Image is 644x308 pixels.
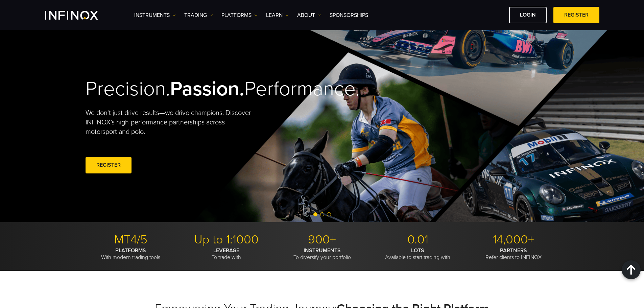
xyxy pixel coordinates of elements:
p: 0.01 [373,232,463,247]
p: 900+ [277,232,367,247]
a: INFINOX Logo [45,11,114,20]
span: Go to slide 3 [327,212,331,216]
a: SPONSORSHIPS [330,11,368,19]
p: To diversify your portfolio [277,247,367,261]
h2: Precision. Performance. [86,77,299,101]
a: LOGIN [509,7,547,23]
a: TRADING [184,11,213,19]
p: With modern trading tools [86,247,176,261]
strong: Passion. [170,77,244,101]
span: Go to slide 2 [320,212,324,216]
a: Instruments [134,11,176,19]
span: Go to slide 1 [313,212,317,216]
p: To trade with [181,247,272,261]
p: MT4/5 [86,232,176,247]
a: Learn [266,11,289,19]
strong: LOTS [411,247,424,254]
strong: PARTNERS [500,247,527,254]
strong: INSTRUMENTS [304,247,341,254]
p: We don't just drive results—we drive champions. Discover INFINOX’s high-performance partnerships ... [86,108,256,137]
strong: PLATFORMS [115,247,146,254]
a: PLATFORMS [221,11,258,19]
a: REGISTER [86,157,132,173]
strong: LEVERAGE [213,247,239,254]
a: REGISTER [553,7,599,23]
p: Available to start trading with [373,247,463,261]
p: Up to 1:1000 [181,232,272,247]
p: Refer clients to INFINOX [468,247,559,261]
p: 14,000+ [468,232,559,247]
a: ABOUT [297,11,321,19]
